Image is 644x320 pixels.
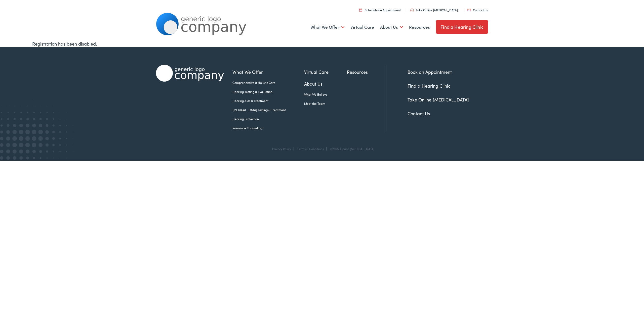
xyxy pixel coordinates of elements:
[310,18,344,37] a: What We Offer
[380,18,403,37] a: About Us
[232,126,304,130] a: Insurance Counseling
[232,98,304,103] a: Hearing Aids & Treatment
[297,147,324,151] a: Terms & Conditions
[467,9,471,11] img: utility icon
[350,18,374,37] a: Virtual Care
[347,68,386,75] a: Resources
[232,68,304,75] a: What We Offer
[304,68,347,75] a: Virtual Care
[304,80,347,87] a: About Us
[156,65,224,82] img: Alpaca Audiology
[304,101,347,106] a: Meet the Team
[408,110,430,117] a: Contact Us
[32,40,612,47] div: Registration has been disabled.
[408,83,450,89] a: Find a Hearing Clinic
[408,69,452,75] a: Book an Appointment
[327,147,375,151] div: ©2025 Alpaca [MEDICAL_DATA]
[410,9,414,12] img: utility icon
[359,8,362,12] img: utility icon
[408,96,469,103] a: Take Online [MEDICAL_DATA]
[304,92,347,97] a: What We Believe
[409,18,430,37] a: Resources
[359,8,401,12] a: Schedule an Appointment
[232,108,304,112] a: [MEDICAL_DATA] Testing & Treatment
[272,147,291,151] a: Privacy Policy
[467,8,488,12] a: Contact Us
[232,89,304,94] a: Hearing Testing & Evaluation
[410,8,458,12] a: Take Online [MEDICAL_DATA]
[436,20,488,34] a: Find a Hearing Clinic
[232,80,304,85] a: Comprehensive & Holistic Care
[232,117,304,121] a: Hearing Protection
